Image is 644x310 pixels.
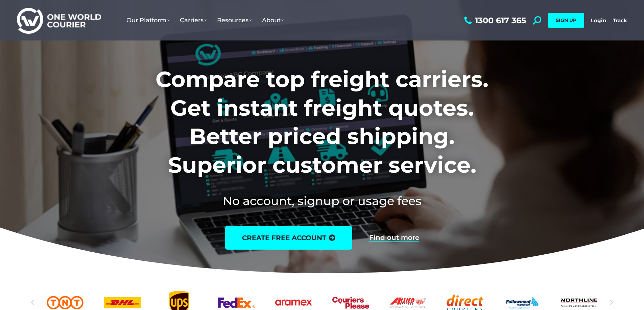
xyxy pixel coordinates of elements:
a: create free account [225,226,352,250]
span: SIGN UP [556,17,576,23]
a: Find out more [369,234,419,242]
span: About [262,17,284,24]
a: Track [613,17,627,24]
a: SIGN UP [548,13,584,28]
a: About [257,10,289,31]
a: Carriers [175,10,212,31]
a: Login [591,17,606,24]
span: Resources [217,17,252,24]
h2: No account, signup or usage fees [111,193,533,209]
a: 1300 617 365 [462,16,526,25]
a: Our Platform [121,10,175,31]
span: Carriers [180,17,207,24]
span: Our Platform [126,17,170,24]
img: One World Courier [17,7,101,34]
a: Resources [212,10,257,31]
h1: Compare top freight carriers. Get instant freight quotes. Better priced shipping. Superior custom... [111,65,533,179]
